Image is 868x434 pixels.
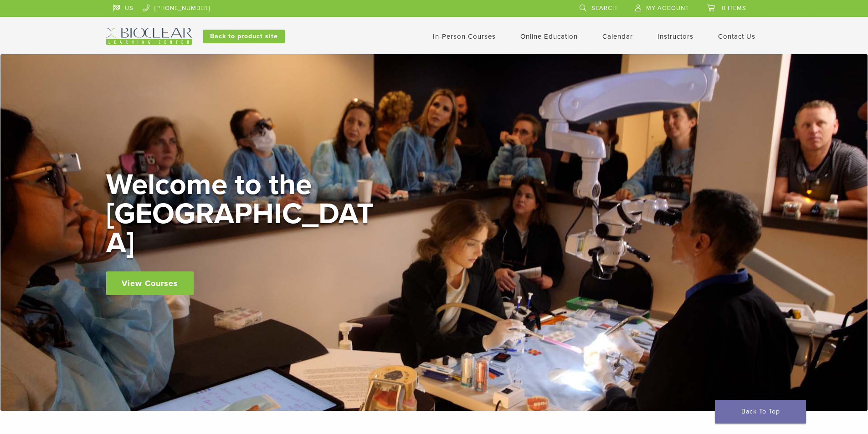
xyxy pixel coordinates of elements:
[106,28,192,45] img: Bioclear
[106,271,194,295] a: View Courses
[602,32,633,41] a: Calendar
[591,5,617,12] span: Search
[718,32,755,41] a: Contact Us
[646,5,689,12] span: My Account
[715,400,806,424] a: Back To Top
[433,32,496,41] a: In-Person Courses
[520,32,578,41] a: Online Education
[722,5,746,12] span: 0 items
[657,32,693,41] a: Instructors
[106,170,380,258] h2: Welcome to the [GEOGRAPHIC_DATA]
[203,30,285,43] a: Back to product site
